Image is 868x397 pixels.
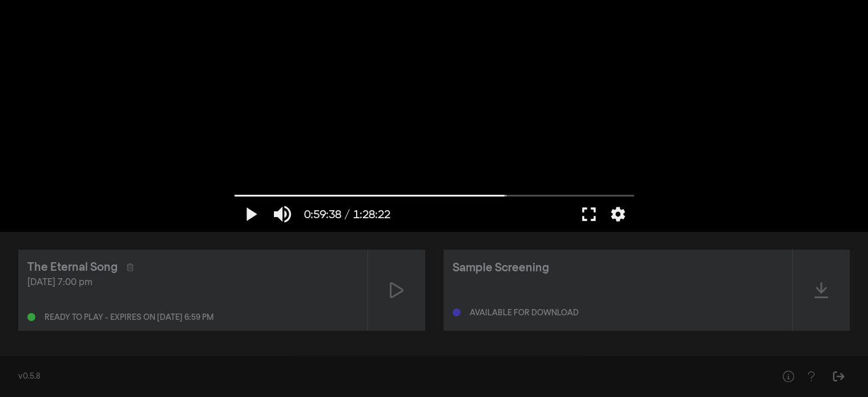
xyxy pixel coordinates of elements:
button: Sign Out [827,365,850,388]
div: Ready to play - expires on [DATE] 6:59 pm [45,314,213,322]
button: Help [777,365,800,388]
button: Help [800,365,822,388]
div: The Eternal Song [27,259,118,276]
button: Play [235,197,267,231]
button: 0:59:38 / 1:28:22 [298,197,396,231]
div: [DATE] 7:00 pm [27,276,358,290]
div: Sample Screening [453,259,549,276]
div: v0.5.8 [18,371,754,383]
button: Full screen [573,197,605,231]
button: Mute [267,197,298,231]
div: Available for download [470,309,579,317]
button: More settings [605,197,631,231]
